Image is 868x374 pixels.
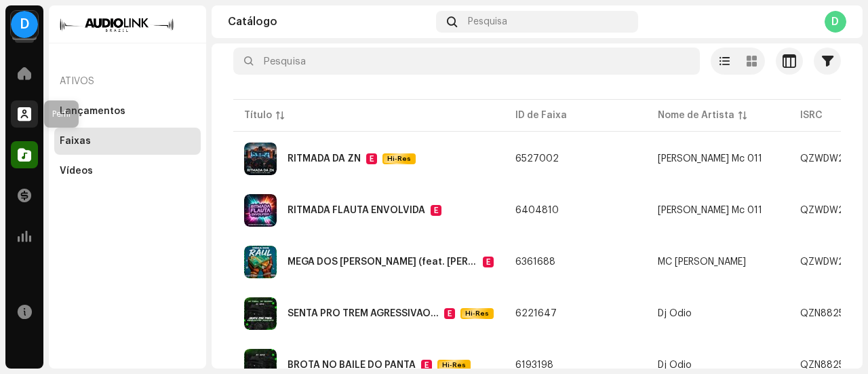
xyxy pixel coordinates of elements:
[483,257,494,267] div: E
[60,166,93,176] div: Vídeos
[658,257,778,267] span: MC Kelme
[658,257,746,267] div: MC [PERSON_NAME]
[658,154,778,164] span: Oliveira Mc 011
[288,309,439,318] div: SENTA PRO TREM AGRESSIVÃO PAULISTA
[515,257,555,267] span: 6361688
[228,16,431,27] div: Catálogo
[431,205,441,216] div: E
[54,65,201,98] re-a-nav-header: Ativos
[658,109,734,122] div: Nome de Artista
[825,11,846,33] div: D
[515,309,557,318] span: 6221647
[515,360,553,370] span: 6193198
[515,154,559,164] span: 6527002
[11,11,38,38] div: D
[288,154,361,164] div: RITMADA DA ZN
[244,143,277,175] img: 7025c0ce-b920-4bdd-bf44-5f2312d24ba7
[658,360,778,370] span: Dj Odio
[244,297,277,330] img: 6841b7b1-bbdc-4a18-95dd-c8888e87017c
[384,154,414,164] span: Hi-Res
[54,128,201,155] re-m-nav-item: Faixas
[288,257,477,267] div: MEGA DOS RAUL (feat. Mc Cm & Guuh MC)
[60,136,91,147] div: Faixas
[439,360,469,370] span: Hi-Res
[244,109,272,122] div: Título
[462,309,492,318] span: Hi-Res
[658,360,692,370] div: Dj Odio
[444,308,455,319] div: E
[468,16,507,27] span: Pesquisa
[515,206,559,215] span: 6404810
[244,246,277,278] img: 30579b9a-89d6-4388-89bc-1f7aaa92cfdf
[60,106,125,117] div: Lançamentos
[658,309,778,318] span: Dj Odio
[421,360,432,371] div: E
[233,48,700,75] input: Pesquisa
[658,154,762,164] div: [PERSON_NAME] Mc 011
[288,206,425,215] div: RITMADA FLAUTA ENVOLVIDA
[288,360,416,370] div: BROTA NO BAILE DO PANTA
[658,309,692,318] div: Dj Odio
[658,206,762,215] div: [PERSON_NAME] Mc 011
[366,153,377,164] div: E
[658,206,778,215] span: Oliveira Mc 011
[54,98,201,125] re-m-nav-item: Lançamentos
[54,157,201,185] re-m-nav-item: Vídeos
[244,194,277,227] img: 5be3d61f-32ab-4009-a9a4-487f9ab2752a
